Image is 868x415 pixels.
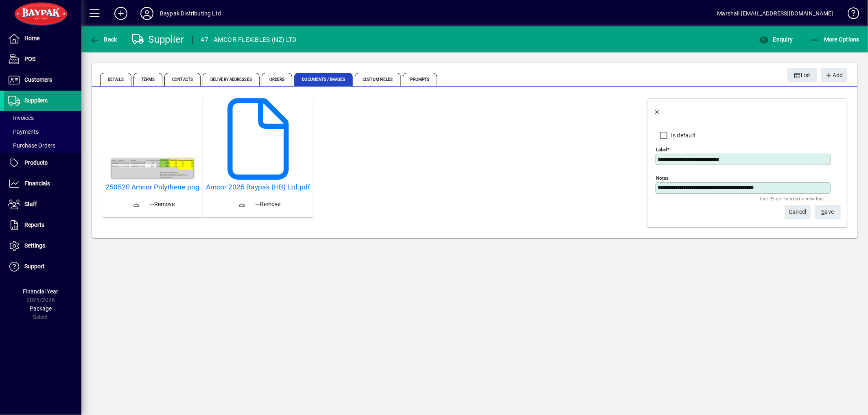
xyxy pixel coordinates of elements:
span: Documents / Images [294,73,353,86]
a: Staff [4,194,81,215]
span: S [822,209,825,215]
span: Financials [24,180,50,187]
a: Download [127,195,146,214]
button: Profile [134,6,160,21]
a: Amcor 2025 Baypak (HB) Ltd.pdf [206,183,310,191]
span: ave [822,205,834,219]
a: Invoices [4,111,81,125]
span: Customers [24,76,52,83]
button: List [787,68,818,83]
span: Products [24,159,48,166]
span: More Options [810,36,860,43]
span: Prompts [403,73,437,86]
mat-label: Label [656,147,667,152]
span: Remove [150,200,175,209]
span: Back [90,36,117,43]
button: Back [647,100,667,120]
button: Back [88,32,119,47]
span: Settings [24,242,45,249]
a: Payments [4,125,81,139]
span: Add [825,69,843,82]
span: Enquiry [759,36,793,43]
a: POS [4,49,81,70]
a: Products [4,153,81,173]
span: POS [24,56,35,62]
span: Package [30,305,52,312]
div: Supplier [132,33,184,46]
span: Suppliers [24,97,48,104]
span: Cancel [789,205,807,219]
span: Purchase Orders [8,142,55,149]
span: Details [100,73,131,86]
span: Payments [8,128,39,135]
mat-hint: Use 'Enter' to start a new line [760,194,824,203]
span: Reports [24,222,44,228]
span: Home [24,35,39,41]
span: Orders [262,73,293,86]
span: Financial Year [23,288,59,295]
button: Remove [146,197,178,211]
div: 47 - AMCOR FLEXIBLES (NZ) LTD [201,33,297,46]
a: 250520 Amcor Polythene.png [105,183,199,191]
span: Invoices [8,115,34,121]
label: Is default [669,131,696,139]
app-page-header-button: Back [81,32,126,47]
div: Baypak Distributing Ltd [160,7,221,20]
span: Delivery Addresses [203,73,260,86]
a: Knowledge Base [842,2,858,28]
span: Custom Fields [355,73,400,86]
span: Remove [255,200,280,209]
a: Support [4,256,81,277]
a: Download [232,195,252,214]
button: Enquiry [757,32,795,47]
button: More Options [808,32,862,47]
a: Customers [4,70,81,90]
button: Cancel [785,205,811,219]
span: Support [24,263,45,269]
a: Purchase Orders [4,139,81,152]
button: Add [108,6,134,21]
button: Save [815,205,841,219]
div: Marshall [EMAIL_ADDRESS][DOMAIN_NAME] [717,7,833,20]
span: Contacts [164,73,201,86]
a: Settings [4,236,81,256]
mat-label: Notes [656,175,669,181]
span: Staff [24,201,37,207]
button: Add [821,68,847,83]
a: Home [4,28,81,49]
a: Reports [4,215,81,235]
a: Financials [4,174,81,194]
button: Remove [252,197,284,211]
span: List [794,69,811,82]
span: Terms [133,73,163,86]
